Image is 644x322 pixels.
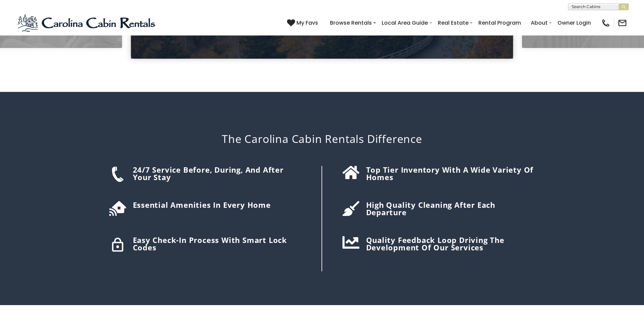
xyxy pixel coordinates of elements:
a: Real Estate [434,17,472,29]
img: phone-regular-black.png [601,18,611,28]
a: Owner Login [554,17,594,29]
h5: Easy check-in process with Smart Lock codes [133,236,305,251]
a: Browse Rentals [327,17,375,29]
img: Blue-2.png [17,13,157,33]
h5: 24/7 Service before, during, and after your stay [133,166,305,181]
h2: The Carolina Cabin Rentals Difference [106,132,539,145]
a: Local Area Guide [378,17,431,29]
a: My Favs [287,19,320,27]
img: mail-regular-black.png [618,18,627,28]
span: My Favs [296,19,318,27]
h5: High quality cleaning after each departure [366,201,535,216]
h5: Top tier inventory with a wide variety of homes [366,166,535,181]
h5: Essential amenities in every home [133,201,305,208]
a: Rental Program [475,17,524,29]
h5: Quality feedback loop driving the development of our services [366,236,535,251]
a: About [527,17,551,29]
